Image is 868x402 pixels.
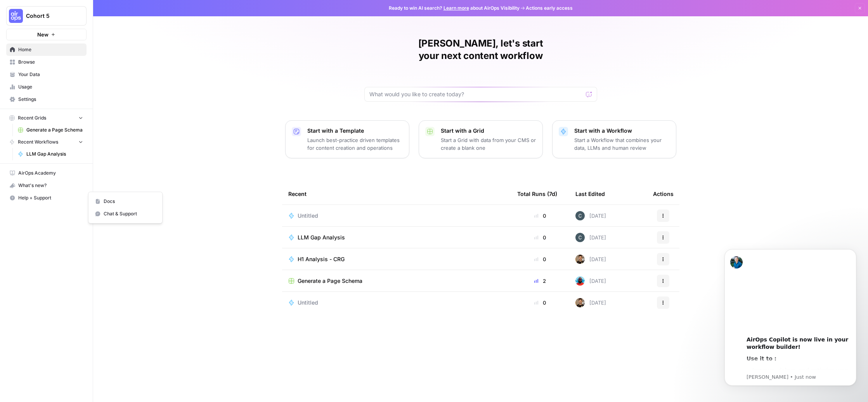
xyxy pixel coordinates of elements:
[575,276,585,286] img: om7kq3n9tbr8divsi7z55l59x7jq
[575,233,606,242] div: [DATE]
[575,233,585,242] img: 9zdwb908u64ztvdz43xg4k8su9w3
[285,120,409,158] button: Start with a TemplateLaunch best-practice driven templates for content creation and operations
[92,208,159,220] button: Chat & Support
[6,6,87,26] button: Workspace: Cohort 5
[6,81,87,93] a: Usage
[575,211,585,220] img: 9zdwb908u64ztvdz43xg4k8su9w3
[18,96,83,103] span: Settings
[575,211,606,220] div: [DATE]
[444,5,469,11] a: Learn more
[653,183,674,204] div: Actions
[307,127,403,135] p: Start with a Template
[307,136,403,152] p: Launch best-practice driven templates for content creation and operations
[575,255,606,264] div: [DATE]
[104,210,156,217] span: Chat & Support
[369,90,583,98] input: What would you like to create today?
[575,298,585,307] img: 36rz0nf6lyfqsoxlb67712aiq2cf
[37,31,49,38] span: New
[517,255,563,263] div: 0
[6,179,87,192] button: What's new?
[26,151,83,158] span: LLM Gap Analysis
[574,127,670,135] p: Start with a Workflow
[298,212,318,220] span: Untitled
[575,255,585,264] img: 36rz0nf6lyfqsoxlb67712aiq2cf
[288,183,505,204] div: Recent
[575,276,606,286] div: [DATE]
[517,299,563,307] div: 0
[26,12,73,20] span: Cohort 5
[441,127,536,135] p: Start with a Grid
[18,59,83,66] span: Browse
[364,37,597,62] h1: [PERSON_NAME], let's start your next content workflow
[92,195,159,208] a: Docs
[517,277,563,285] div: 2
[6,192,87,204] button: Help + Support
[517,234,563,241] div: 0
[6,93,87,106] a: Settings
[575,183,605,204] div: Last Edited
[14,148,87,160] a: LLM Gap Analysis
[6,112,87,124] button: Recent Grids
[288,277,505,285] a: Generate a Page Schema
[6,167,87,179] a: AirOps Academy
[288,299,505,307] a: Untitled
[18,46,83,53] span: Home
[574,136,670,152] p: Start a Workflow that combines your data, LLMs and human review
[288,212,505,220] a: Untitled
[288,234,505,241] a: LLM Gap Analysis
[18,71,83,78] span: Your Data
[18,170,83,177] span: AirOps Academy
[6,29,87,40] button: New
[18,83,83,90] span: Usage
[389,5,520,12] span: Ready to win AI search? about AirOps Visibility
[6,68,87,81] a: Your Data
[18,194,83,201] span: Help + Support
[517,183,557,204] div: Total Runs (7d)
[441,136,536,152] p: Start a Grid with data from your CMS or create a blank one
[6,56,87,68] a: Browse
[298,277,362,285] span: Generate a Page Schema
[575,298,606,307] div: [DATE]
[9,9,23,23] img: Cohort 5 Logo
[26,126,83,133] span: Generate a Page Schema
[88,192,163,224] div: Help + Support
[18,139,58,146] span: Recent Workflows
[7,180,86,191] div: What's new?
[14,124,87,136] a: Generate a Page Schema
[517,212,563,220] div: 0
[713,237,868,398] iframe: Intercom notifications message
[298,299,318,307] span: Untitled
[298,255,345,263] span: H1 Analysis - CRG
[419,120,543,158] button: Start with a GridStart a Grid with data from your CMS or create a blank one
[288,255,505,263] a: H1 Analysis - CRG
[18,114,46,121] span: Recent Grids
[6,43,87,56] a: Home
[552,120,676,158] button: Start with a WorkflowStart a Workflow that combines your data, LLMs and human review
[298,234,345,241] span: LLM Gap Analysis
[104,198,156,205] span: Docs
[6,136,87,148] button: Recent Workflows
[526,5,573,12] span: Actions early access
